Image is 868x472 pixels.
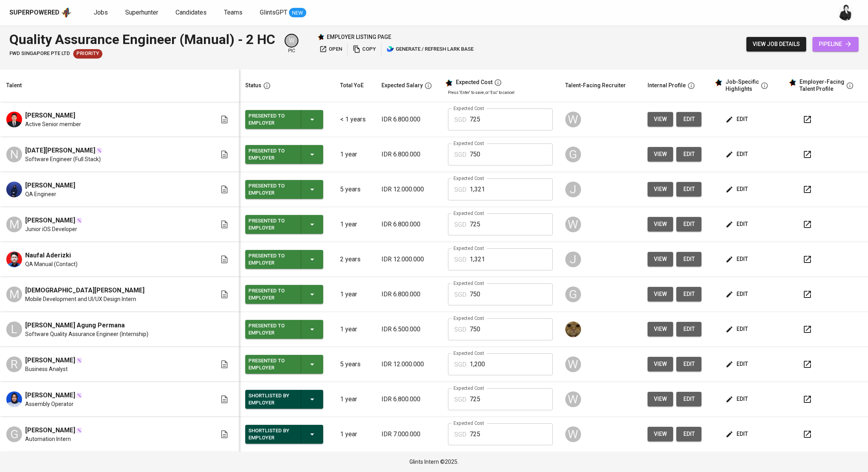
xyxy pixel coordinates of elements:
[245,81,261,90] div: Status
[727,394,748,404] span: edit
[683,149,695,159] span: edit
[676,252,701,266] button: edit
[454,430,466,439] p: SGD
[724,147,751,162] button: edit
[176,9,207,16] span: Candidates
[176,8,208,18] a: Candidates
[340,290,369,299] p: 1 year
[25,365,68,373] span: Business Analyst
[724,182,751,197] button: edit
[248,111,294,128] div: Presented to Employer
[387,45,394,53] img: lark
[317,43,344,55] a: open
[454,115,466,125] p: SGD
[800,79,844,92] div: Employer-Facing Talent Profile
[454,325,466,334] p: SGD
[648,392,673,406] button: view
[683,184,695,194] span: edit
[248,146,294,163] div: Presented to Employer
[340,395,369,404] p: 1 year
[6,217,22,232] div: M
[73,49,102,59] div: New Job received from Demand Team
[73,50,102,57] span: Priority
[6,426,22,442] div: G
[6,356,22,372] div: R
[224,9,242,16] span: Teams
[381,115,435,124] p: IDR 6.800.000
[387,45,474,54] span: generate / refresh lark base
[648,217,673,231] button: view
[683,324,695,334] span: edit
[6,321,22,337] div: L
[565,287,581,302] div: G
[6,81,22,90] div: Talent
[381,360,435,369] p: IDR 12.000.000
[654,184,667,194] span: view
[454,395,466,404] p: SGD
[648,287,673,301] button: view
[381,290,435,299] p: IDR 6.800.000
[25,225,77,233] span: Junior iOS Developer
[727,149,748,159] span: edit
[812,37,859,51] a: pipeline
[285,34,298,48] div: W
[648,357,673,371] button: view
[654,359,667,369] span: view
[25,251,71,260] span: Naufal Aderizki
[340,220,369,229] p: 1 year
[648,322,673,336] button: view
[224,8,244,18] a: Teams
[565,356,581,372] div: W
[753,39,800,49] span: view job details
[683,114,695,124] span: edit
[727,184,748,194] span: edit
[445,79,453,87] img: glints_star.svg
[654,149,667,159] span: view
[340,115,369,124] p: < 1 years
[676,217,701,231] button: edit
[381,220,435,229] p: IDR 6.800.000
[25,260,78,268] span: QA Manual (Contact)
[25,295,136,303] span: Mobile Development and UI/UX Design Intern
[245,320,323,339] button: Presented to Employer
[285,34,298,54] div: pic
[654,254,667,264] span: view
[725,79,759,92] div: Job-Specific Highlights
[724,322,751,336] button: edit
[724,427,751,441] button: edit
[676,182,701,197] a: edit
[25,356,75,365] span: [PERSON_NAME]
[381,430,435,439] p: IDR 7.000.000
[648,252,673,266] button: view
[381,395,435,404] p: IDR 6.800.000
[727,324,748,334] span: edit
[260,9,287,16] span: GlintsGPT
[454,360,466,369] p: SGD
[245,390,323,409] button: Shortlisted by Employer
[25,216,75,225] span: [PERSON_NAME]
[260,8,306,18] a: GlintsGPT NEW
[25,330,148,338] span: Software Quality Assurance Engineer (Internship)
[676,147,701,162] button: edit
[327,33,391,41] p: employer listing page
[245,110,323,129] button: Presented to Employer
[648,112,673,127] button: view
[94,8,109,18] a: Jobs
[746,37,806,51] button: view job details
[25,286,144,295] span: [DEMOGRAPHIC_DATA][PERSON_NAME]
[245,180,323,199] button: Presented to Employer
[676,287,701,301] button: edit
[248,321,294,338] div: Presented to Employer
[565,182,581,197] div: J
[727,429,748,439] span: edit
[6,112,22,127] img: Muhammad Rizki Satria Pratama Pasaribu
[676,357,701,371] button: edit
[94,9,108,16] span: Jobs
[289,9,306,17] span: NEW
[565,391,581,407] div: W
[76,357,82,364] img: magic_wand.svg
[565,252,581,267] div: J
[25,111,75,120] span: [PERSON_NAME]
